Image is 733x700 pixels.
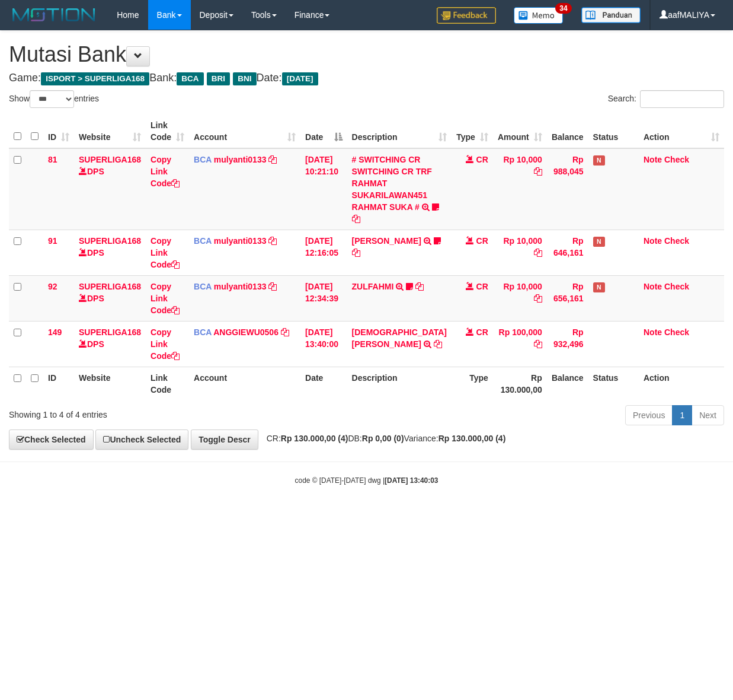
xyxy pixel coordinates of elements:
[534,294,542,303] a: Copy Rp 10,000 to clipboard
[476,282,488,291] span: CR
[151,155,180,188] a: Copy Link Code
[588,114,639,148] th: Status
[43,367,74,400] th: ID
[514,7,564,24] img: Button%20Memo.svg
[213,327,279,337] a: ANGGIEWU0506
[476,155,488,164] span: CR
[268,282,277,291] a: Copy mulyanti0133 to clipboard
[151,236,180,269] a: Copy Link Code
[300,230,347,275] td: [DATE] 12:16:05
[300,114,347,148] th: Date: activate to sort column descending
[352,327,447,349] a: [DEMOGRAPHIC_DATA][PERSON_NAME]
[438,434,506,443] strong: Rp 130.000,00 (4)
[214,282,267,291] a: mulyanti0133
[493,367,547,400] th: Rp 130.000,00
[547,367,588,400] th: Balance
[352,236,421,246] a: [PERSON_NAME]
[534,248,542,257] a: Copy Rp 10,000 to clipboard
[581,7,641,23] img: panduan.png
[352,214,360,224] a: Copy # SWITCHING CR SWITCHING CR TRF RAHMAT SUKARILAWAN451 RAHMAT SUKA # to clipboard
[9,6,99,24] img: MOTION_logo.png
[493,275,547,321] td: Rp 10,000
[547,148,588,230] td: Rp 988,045
[191,429,258,450] a: Toggle Descr
[593,282,605,292] span: Has Note
[385,476,438,485] strong: [DATE] 13:40:03
[79,236,141,246] a: SUPERLIGA168
[664,236,689,246] a: Check
[300,148,347,230] td: [DATE] 10:21:10
[664,327,689,337] a: Check
[352,282,394,291] a: ZULFAHMI
[268,236,277,246] a: Copy mulyanti0133 to clipboard
[534,339,542,349] a: Copy Rp 100,000 to clipboard
[79,155,141,164] a: SUPERLIGA168
[593,237,605,247] span: Has Note
[664,155,689,164] a: Check
[493,148,547,230] td: Rp 10,000
[214,155,267,164] a: mulyanti0133
[177,72,203,85] span: BCA
[189,114,300,148] th: Account: activate to sort column ascending
[9,90,99,108] label: Show entries
[452,114,493,148] th: Type: activate to sort column ascending
[493,321,547,367] td: Rp 100,000
[79,327,141,337] a: SUPERLIGA168
[547,114,588,148] th: Balance
[644,327,662,337] a: Note
[194,327,212,337] span: BCA
[9,429,94,450] a: Check Selected
[189,367,300,400] th: Account
[347,114,452,148] th: Description: activate to sort column ascending
[74,148,146,230] td: DPS
[43,114,74,148] th: ID: activate to sort column ascending
[300,367,347,400] th: Date
[437,7,496,24] img: Feedback.jpg
[48,236,57,246] span: 91
[555,3,571,14] span: 34
[476,327,488,337] span: CR
[640,90,724,108] input: Search:
[233,72,256,85] span: BNI
[547,230,588,275] td: Rp 646,161
[362,434,404,443] strong: Rp 0,00 (0)
[534,167,542,176] a: Copy Rp 10,000 to clipboard
[672,405,692,425] a: 1
[74,321,146,367] td: DPS
[9,404,296,421] div: Showing 1 to 4 of 4 entries
[625,405,673,425] a: Previous
[9,43,724,66] h1: Mutasi Bank
[30,90,74,108] select: Showentries
[493,230,547,275] td: Rp 10,000
[194,282,212,291] span: BCA
[95,429,188,450] a: Uncheck Selected
[639,114,724,148] th: Action: activate to sort column ascending
[146,367,189,400] th: Link Code
[151,282,180,315] a: Copy Link Code
[415,282,424,291] a: Copy ZULFAHMI to clipboard
[452,367,493,400] th: Type
[644,155,662,164] a: Note
[282,72,318,85] span: [DATE]
[214,236,267,246] a: mulyanti0133
[639,367,724,400] th: Action
[48,155,57,164] span: 81
[352,248,360,257] a: Copy RIYO RAHMAN to clipboard
[644,236,662,246] a: Note
[547,321,588,367] td: Rp 932,496
[352,155,432,212] a: # SWITCHING CR SWITCHING CR TRF RAHMAT SUKARILAWAN451 RAHMAT SUKA #
[434,339,442,349] a: Copy MUHAMMAD AZHAR RAS to clipboard
[476,236,488,246] span: CR
[74,275,146,321] td: DPS
[194,236,212,246] span: BCA
[48,327,62,337] span: 149
[48,282,57,291] span: 92
[74,367,146,400] th: Website
[151,327,180,361] a: Copy Link Code
[493,114,547,148] th: Amount: activate to sort column ascending
[300,321,347,367] td: [DATE] 13:40:00
[588,367,639,400] th: Status
[146,114,189,148] th: Link Code: activate to sort column ascending
[9,72,724,84] h4: Game: Bank: Date:
[608,90,724,108] label: Search:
